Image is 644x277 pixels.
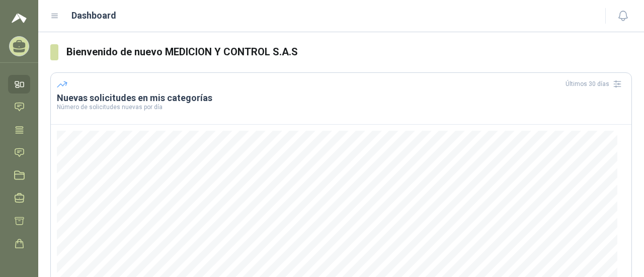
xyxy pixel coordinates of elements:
[12,12,27,24] img: Logo peakr
[66,44,632,60] h3: Bienvenido de nuevo MEDICION Y CONTROL S.A.S
[57,92,625,104] h3: Nuevas solicitudes en mis categorías
[566,76,625,92] div: Últimos 30 días
[57,104,625,110] p: Número de solicitudes nuevas por día
[71,9,116,23] h1: Dashboard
